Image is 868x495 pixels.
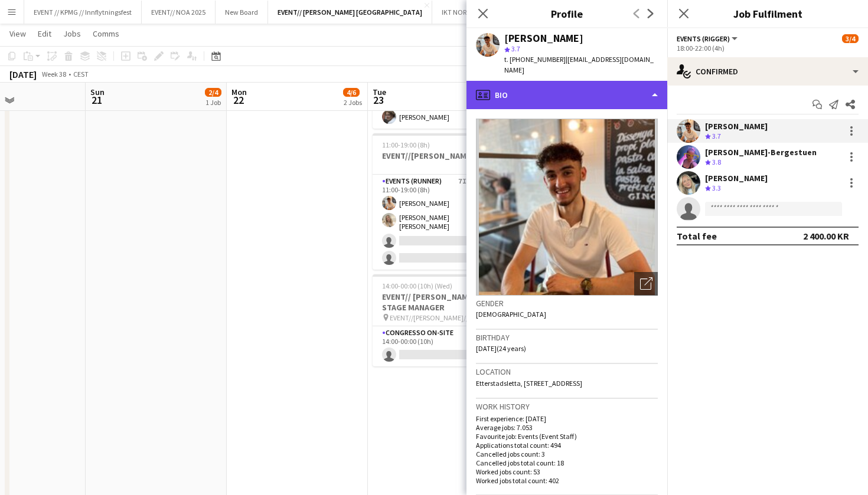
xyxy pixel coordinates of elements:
[634,272,658,296] div: Open photos pop-in
[93,28,119,39] span: Comms
[432,1,531,24] button: IKT NORGE // Arendalsuka
[712,132,721,140] span: 3.7
[476,379,582,388] span: Etterstadsletta, [STREET_ADDRESS]
[677,44,859,53] div: 18:00-22:00 (4h)
[476,476,658,485] p: Worked jobs total count: 402
[476,119,658,296] img: Crew avatar or photo
[216,1,268,24] button: New Board
[842,34,859,43] span: 3/4
[373,291,505,313] h3: EVENT// [PERSON_NAME] // STAGE MANAGER
[705,173,768,183] div: [PERSON_NAME]
[466,81,667,109] div: Bio
[476,423,658,432] p: Average jobs: 7.053
[205,88,221,97] span: 2/4
[476,401,658,412] h3: Work history
[73,70,89,78] div: CEST
[88,26,124,41] a: Comms
[58,26,86,41] a: Jobs
[373,274,505,366] app-job-card: 14:00-00:00 (10h) (Wed)0/1EVENT// [PERSON_NAME] // STAGE MANAGER EVENT//[PERSON_NAME]//STAGE MANA...
[677,230,717,242] div: Total fee
[5,26,31,41] a: View
[371,93,386,107] span: 23
[373,87,386,97] span: Tue
[390,313,478,322] span: EVENT//[PERSON_NAME]//STAGE MANAGER
[90,87,105,97] span: Sun
[476,441,658,450] p: Applications total count: 494
[504,55,654,74] span: | [EMAIL_ADDRESS][DOMAIN_NAME]
[38,28,51,39] span: Edit
[9,28,26,39] span: View
[476,432,658,441] p: Favourite job: Events (Event Staff)
[142,1,216,24] button: EVENT// NOA 2025
[476,467,658,476] p: Worked jobs count: 53
[89,93,105,107] span: 21
[466,6,667,21] h3: Profile
[33,26,56,41] a: Edit
[476,458,658,467] p: Cancelled jobs total count: 18
[705,147,817,158] div: [PERSON_NAME]-Bergestuen
[373,150,505,161] h3: EVENT//[PERSON_NAME]//RUNNER
[373,175,505,270] app-card-role: Events (Runner)7I2A2/411:00-19:00 (8h)[PERSON_NAME][PERSON_NAME] [PERSON_NAME]
[504,33,583,44] div: [PERSON_NAME]
[712,183,721,192] span: 3.3
[268,1,432,24] button: EVENT// [PERSON_NAME] [GEOGRAPHIC_DATA]
[677,34,739,43] button: Events (Rigger)
[343,88,360,97] span: 4/6
[382,140,430,149] span: 11:00-19:00 (8h)
[476,366,658,377] h3: Location
[373,326,505,366] app-card-role: Congresso On-site2I0/114:00-00:00 (10h)
[24,1,142,24] button: EVENT // KPMG // Innflytningsfest
[382,281,452,290] span: 14:00-00:00 (10h) (Wed)
[476,298,658,309] h3: Gender
[476,344,526,353] span: [DATE] (24 years)
[705,121,768,132] div: [PERSON_NAME]
[63,28,81,39] span: Jobs
[205,98,221,107] div: 1 Job
[712,158,721,166] span: 3.8
[476,332,658,343] h3: Birthday
[476,450,658,458] p: Cancelled jobs count: 3
[231,87,247,97] span: Mon
[373,133,505,270] app-job-card: 11:00-19:00 (8h)2/4EVENT//[PERSON_NAME]//RUNNER1 RoleEvents (Runner)7I2A2/411:00-19:00 (8h)[PERSO...
[677,34,730,43] span: Events (Rigger)
[476,310,546,319] span: [DEMOGRAPHIC_DATA]
[9,68,37,80] div: [DATE]
[476,414,658,423] p: First experience: [DATE]
[504,55,566,64] span: t. [PHONE_NUMBER]
[511,44,520,53] span: 3.7
[803,230,849,242] div: 2 400.00 KR
[230,93,247,107] span: 22
[667,6,868,21] h3: Job Fulfilment
[667,57,868,86] div: Confirmed
[39,70,68,78] span: Week 38
[344,98,362,107] div: 2 Jobs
